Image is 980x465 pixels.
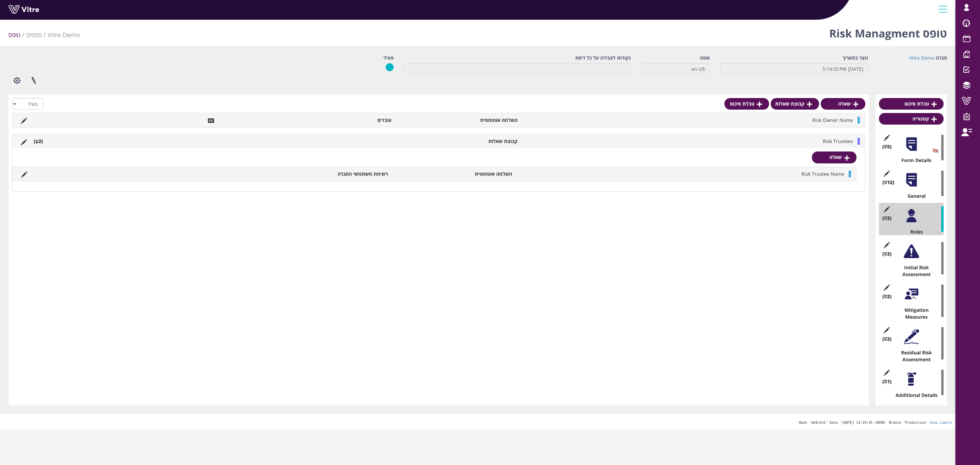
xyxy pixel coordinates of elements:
[386,63,394,71] img: yes
[9,31,26,39] li: טופס
[30,138,46,145] li: (2 )
[882,215,892,222] span: (2 )
[884,307,944,320] div: Mitigation Measures
[812,117,853,123] span: Risk Owner Name
[909,54,934,61] a: Vitre Demo
[395,117,521,124] li: השלמה אוטומטית
[269,117,395,124] li: עובדים
[884,392,944,399] div: Additional Details
[882,336,892,342] span: (3 )
[879,113,944,125] a: קטגוריה
[882,143,892,150] span: (5 )
[799,421,928,424] span: Hash '4d4c4c6' Date '[DATE] 14:39:45 +0000' Branch 'Production'
[882,251,892,257] span: (3 )
[884,264,944,278] div: Initial Risk Assessment
[884,349,944,363] div: Residual Risk Assessment
[882,378,892,385] span: (1 )
[812,151,856,163] a: שאלה
[267,171,391,177] li: רשימת משתמשי החברה
[26,31,42,39] a: טפסים
[879,98,944,110] a: טבלת סיכום
[801,171,844,177] span: Risk Trustee Name
[575,54,631,61] label: נקודות לצבירה על כל דיווח
[48,31,80,39] a: Vitre Demo
[884,157,944,164] div: Form Details
[882,179,894,186] span: (12 )
[724,98,769,110] a: טבלת סיכום
[383,54,394,61] label: פעיל
[884,193,944,199] div: General
[823,138,853,144] span: Risk Trustees
[771,98,819,110] a: קבוצת שאלות
[936,54,947,61] label: חברה
[700,54,710,61] label: שפה
[843,54,868,61] label: נוצר בתאריך
[930,421,952,424] a: Show Labels
[395,138,521,145] li: קבוצת שאלות
[884,228,944,235] div: Roles
[829,17,947,46] h1: טופס Risk Managment
[821,98,865,110] a: שאלה
[391,171,516,177] li: השלמה אוטומטית
[882,293,892,300] span: (2 )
